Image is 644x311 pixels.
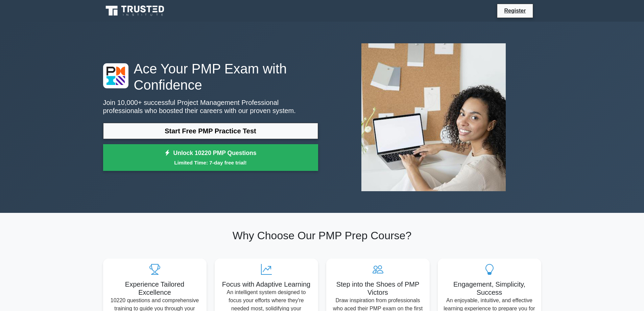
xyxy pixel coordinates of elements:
[103,229,541,242] h2: Why Choose Our PMP Prep Course?
[443,280,536,296] h5: Engagement, Simplicity, Success
[112,159,310,166] small: Limited Time: 7-day free trial!
[103,61,318,93] h1: Ace Your PMP Exam with Confidence
[500,6,530,15] a: Register
[103,98,318,115] p: Join 10,000+ successful Project Management Professional professionals who boosted their careers w...
[109,280,201,296] h5: Experience Tailored Excellence
[103,144,318,171] a: Unlock 10220 PMP QuestionsLimited Time: 7-day free trial!
[220,280,313,288] h5: Focus with Adaptive Learning
[332,280,424,296] h5: Step into the Shoes of PMP Victors
[103,123,318,139] a: Start Free PMP Practice Test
